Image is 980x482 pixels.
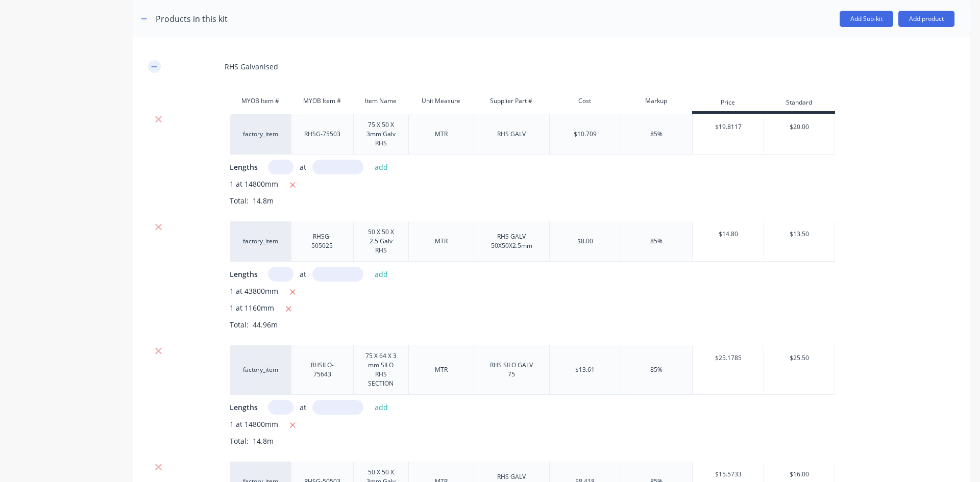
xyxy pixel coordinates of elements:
div: MTR [416,128,467,141]
div: $19.8117 [693,114,764,140]
span: Total: [230,320,249,329]
div: 85% [650,130,663,139]
div: $8.00 [577,237,593,246]
div: $13.50 [764,221,835,247]
div: factory_item [230,114,291,155]
span: 14.8m [249,436,278,446]
span: Lengths [230,402,258,413]
div: RHS GALV [486,128,537,141]
button: add [370,267,394,281]
div: RHS Galvanised [225,61,278,72]
div: Standard [764,93,835,114]
span: 1 at 14800mm [230,419,278,432]
span: Total: [230,196,249,206]
span: 1 at 14800mm [230,179,278,191]
span: at [300,162,306,172]
div: RHSILO-75643 [296,359,349,381]
div: $20.00 [764,114,835,140]
div: RHSG-75503 [296,128,349,141]
div: 75 X 50 X 3mm Galv RHS [355,118,406,150]
span: 1 at 43800mm [230,286,278,298]
div: $25.1785 [693,345,764,371]
div: 85% [650,237,663,246]
div: Markup [621,91,692,111]
span: Lengths [230,162,258,172]
div: MYOB Item # [230,91,291,111]
div: $14.80 [693,221,764,247]
div: 50 X 50 X 2.5 Galv RHS [355,225,406,257]
span: Lengths [230,269,258,280]
div: MTR [416,235,467,248]
div: factory_item [230,221,291,262]
div: MYOB Item # [291,91,353,111]
button: add [370,160,394,174]
div: RHSG-505025 [296,230,349,252]
div: RHS SILO GALV 75 [482,359,541,381]
div: Item Name [353,91,409,111]
div: RHS GALV 50X50X2.5mm [483,230,541,252]
div: factory_item [230,345,291,395]
div: Cost [549,91,621,111]
div: $13.61 [575,365,595,374]
div: Price [692,93,764,114]
span: at [300,402,306,413]
button: Add product [898,11,954,27]
div: $25.50 [764,345,835,371]
div: Products in this kit [156,13,228,25]
div: MTR [416,363,467,376]
span: 1 at 1160mm [230,302,274,315]
span: 14.8m [249,196,278,206]
div: 75 X 64 X 3 mm SILO RHS SECTION [355,349,406,390]
span: 44.96m [249,320,282,329]
div: Unit Measure [408,91,474,111]
div: 85% [650,365,663,374]
span: at [300,269,306,280]
span: Total: [230,436,249,446]
button: Add Sub-kit [840,11,893,27]
div: Supplier Part # [474,91,549,111]
div: $10.709 [574,130,597,139]
button: add [370,400,394,414]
